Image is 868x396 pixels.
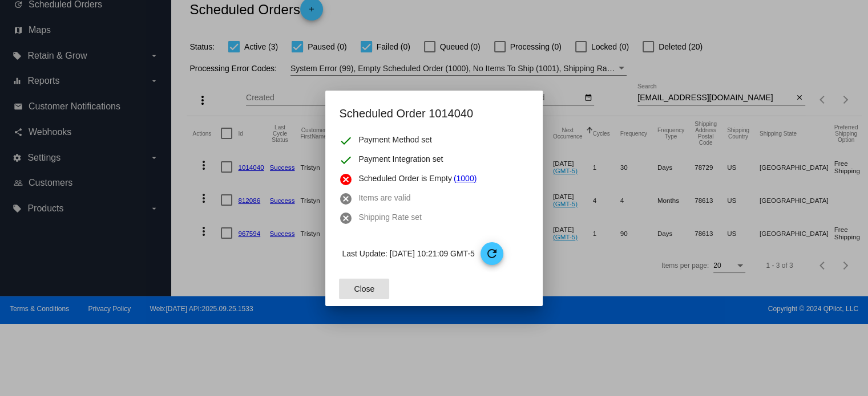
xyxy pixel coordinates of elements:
[339,153,353,167] mat-icon: check
[358,211,422,225] span: Shipping Rate set
[358,192,410,206] span: Items are valid
[339,279,389,299] button: Close dialog
[485,247,499,260] mat-icon: refresh
[339,211,353,225] mat-icon: cancel
[342,242,528,265] p: Last Update: [DATE] 10:21:09 GMT-5
[339,134,353,148] mat-icon: check
[358,153,443,167] span: Payment Integration set
[454,173,477,186] a: (1000)
[339,192,353,206] mat-icon: cancel
[354,284,374,293] span: Close
[339,104,528,123] h2: Scheduled Order 1014040
[339,173,353,186] mat-icon: cancel
[358,134,431,148] span: Payment Method set
[358,173,451,186] span: Scheduled Order is Empty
